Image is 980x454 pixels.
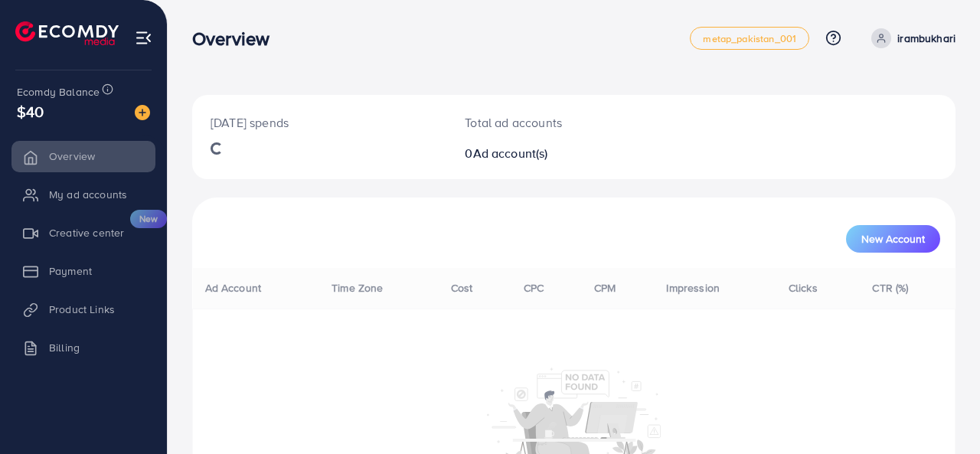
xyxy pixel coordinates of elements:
span: $40 [17,100,44,122]
a: irambukhari [865,28,955,48]
p: Total ad accounts [465,113,619,132]
button: New Account [846,225,940,253]
span: Ecomdy Balance [17,84,100,100]
a: metap_pakistan_001 [690,27,809,50]
h2: 0 [465,146,619,161]
span: metap_pakistan_001 [703,34,796,44]
p: irambukhari [897,29,955,47]
span: Ad account(s) [473,145,548,162]
h3: Overview [192,28,282,50]
img: image [135,105,150,120]
img: menu [135,29,152,47]
span: New Account [861,234,925,244]
img: logo [15,21,119,45]
p: [DATE] spends [211,113,428,132]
